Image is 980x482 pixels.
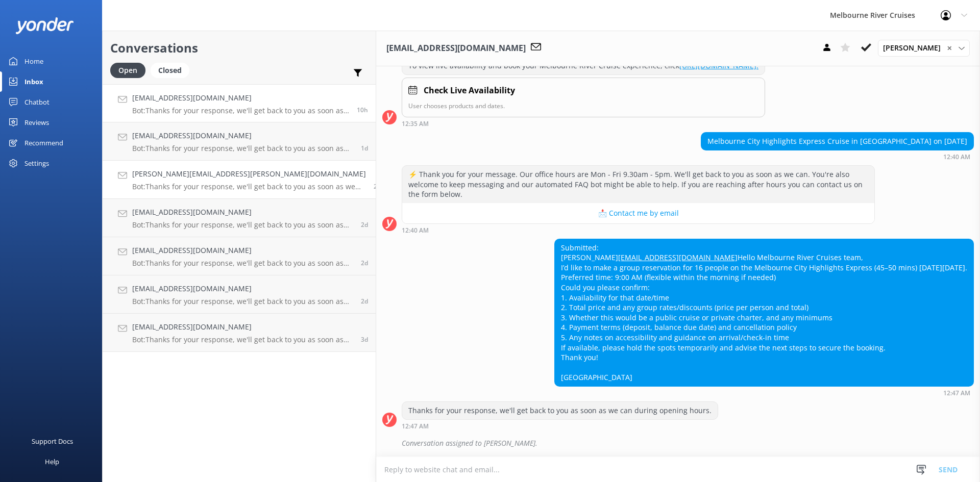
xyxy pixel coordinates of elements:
div: Recommend [24,133,63,153]
div: Closed [151,63,189,78]
span: [PERSON_NAME] [883,42,947,54]
div: Sep 15 2025 12:35am (UTC +10:00) Australia/Sydney [402,120,765,127]
div: Support Docs [32,431,73,451]
div: Assign User [878,40,970,56]
strong: 12:47 AM [402,423,429,429]
div: Sep 15 2025 12:40am (UTC +10:00) Australia/Sydney [701,153,974,160]
span: Sep 13 2025 12:45pm (UTC +10:00) Australia/Sydney [361,144,368,153]
h4: [EMAIL_ADDRESS][DOMAIN_NAME] [132,283,353,294]
div: Settings [24,153,49,173]
h4: [EMAIL_ADDRESS][DOMAIN_NAME] [132,92,349,104]
span: Sep 12 2025 05:15pm (UTC +10:00) Australia/Sydney [374,182,381,191]
div: ⚡ Thank you for your message. Our office hours are Mon - Fri 9.30am - 5pm. We'll get back to you ... [402,166,874,203]
div: Thanks for your response, we'll get back to you as soon as we can during opening hours. [402,402,718,419]
h4: [EMAIL_ADDRESS][DOMAIN_NAME] [132,245,353,256]
a: [EMAIL_ADDRESS][DOMAIN_NAME]Bot:Thanks for your response, we'll get back to you as soon as we can... [103,275,376,314]
h4: [PERSON_NAME][EMAIL_ADDRESS][PERSON_NAME][DOMAIN_NAME] [132,168,366,180]
p: Bot: Thanks for your response, we'll get back to you as soon as we can during opening hours. [132,335,353,344]
div: Melbourne City Highlights Express Cruise in [GEOGRAPHIC_DATA] on [DATE] [701,133,973,150]
a: [EMAIL_ADDRESS][DOMAIN_NAME]Bot:Thanks for your response, we'll get back to you as soon as we can... [103,237,376,275]
h2: Conversations [110,38,368,58]
a: Open [110,64,151,75]
h3: [EMAIL_ADDRESS][DOMAIN_NAME] [386,42,526,55]
a: [EMAIL_ADDRESS][DOMAIN_NAME]Bot:Thanks for your response, we'll get back to you as soon as we can... [103,122,376,161]
div: Chatbot [24,92,50,112]
strong: 12:35 AM [402,121,429,127]
div: Inbox [24,71,43,92]
span: Sep 12 2025 05:14pm (UTC +10:00) Australia/Sydney [361,220,368,229]
span: Sep 12 2025 11:57am (UTC +10:00) Australia/Sydney [361,297,368,306]
div: 2025-09-15T00:31:58.408 [382,435,974,452]
div: Sep 15 2025 12:40am (UTC +10:00) Australia/Sydney [402,226,875,234]
p: Bot: Thanks for your response, we'll get back to you as soon as we can during opening hours. [132,220,353,230]
span: ✕ [947,43,952,53]
h4: Check Live Availability [424,84,515,97]
span: Sep 12 2025 04:37pm (UTC +10:00) Australia/Sydney [361,259,368,267]
strong: 12:40 AM [943,154,970,160]
div: Submitted: [PERSON_NAME] Hello Melbourne River Cruises team, I’d like to make a group reservation... [555,239,973,386]
div: Reviews [24,112,49,133]
span: Sep 15 2025 12:47am (UTC +10:00) Australia/Sydney [357,106,368,114]
span: Sep 11 2025 06:24pm (UTC +10:00) Australia/Sydney [361,335,368,344]
div: Open [110,63,145,78]
p: Bot: Thanks for your response, we'll get back to you as soon as we can during opening hours. [132,144,353,153]
p: Bot: Thanks for your response, we'll get back to you as soon as we can during opening hours. [132,297,353,306]
div: Help [45,451,59,472]
p: Bot: Thanks for your response, we'll get back to you as soon as we can during opening hours. [132,106,349,115]
a: [EMAIL_ADDRESS][DOMAIN_NAME] [618,252,738,262]
a: [URL][DOMAIN_NAME]. [679,61,758,70]
h4: [EMAIL_ADDRESS][DOMAIN_NAME] [132,130,353,141]
p: User chooses products and dates. [408,101,758,111]
h4: [EMAIL_ADDRESS][DOMAIN_NAME] [132,207,353,218]
button: 📩 Contact me by email [402,203,874,223]
div: Home [24,51,43,71]
p: Bot: Thanks for your response, we'll get back to you as soon as we can during opening hours. [132,182,366,191]
h4: [EMAIL_ADDRESS][DOMAIN_NAME] [132,321,353,333]
div: Conversation assigned to [PERSON_NAME]. [402,435,974,452]
img: yonder-white-logo.png [15,17,74,34]
a: [EMAIL_ADDRESS][DOMAIN_NAME]Bot:Thanks for your response, we'll get back to you as soon as we can... [103,314,376,352]
p: Bot: Thanks for your response, we'll get back to you as soon as we can during opening hours. [132,259,353,268]
div: Sep 15 2025 12:47am (UTC +10:00) Australia/Sydney [402,422,718,429]
strong: 12:47 AM [943,390,970,396]
a: Closed [151,64,194,75]
div: Sep 15 2025 12:47am (UTC +10:00) Australia/Sydney [554,389,974,396]
a: [EMAIL_ADDRESS][DOMAIN_NAME]Bot:Thanks for your response, we'll get back to you as soon as we can... [103,84,376,122]
strong: 12:40 AM [402,227,429,234]
a: [PERSON_NAME][EMAIL_ADDRESS][PERSON_NAME][DOMAIN_NAME]Bot:Thanks for your response, we'll get bac... [103,161,376,199]
a: [EMAIL_ADDRESS][DOMAIN_NAME]Bot:Thanks for your response, we'll get back to you as soon as we can... [103,199,376,237]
